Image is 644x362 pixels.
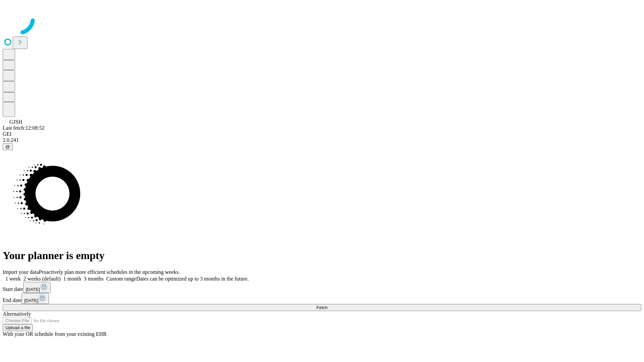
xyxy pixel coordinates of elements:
[3,331,107,337] span: With your OR schedule from your existing EHR
[3,125,45,131] span: Last fetch: 12:08:52
[5,276,21,282] span: 1 week
[3,269,39,275] span: Import your data
[3,282,641,293] div: Start date
[106,276,136,282] span: Custom range
[24,298,38,303] span: [DATE]
[316,305,327,310] span: Fetch
[63,276,81,282] span: 1 month
[3,131,641,137] div: GEI
[39,269,180,275] span: Proactively plan more efficient schedules in the upcoming weeks.
[3,143,13,150] button: @
[21,293,49,304] button: [DATE]
[3,249,641,262] h1: Your planner is empty
[23,282,51,293] button: [DATE]
[84,276,104,282] span: 3 months
[26,287,40,292] span: [DATE]
[23,276,61,282] span: 2 weeks (default)
[3,304,641,311] button: Fetch
[3,293,641,304] div: End date
[5,144,10,149] span: @
[3,311,31,317] span: Alternatively
[9,119,22,125] span: GJSH
[3,137,641,143] div: 2.0.241
[136,276,249,282] span: Dates can be optimized up to 3 months in the future.
[3,324,33,331] button: Upload a file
